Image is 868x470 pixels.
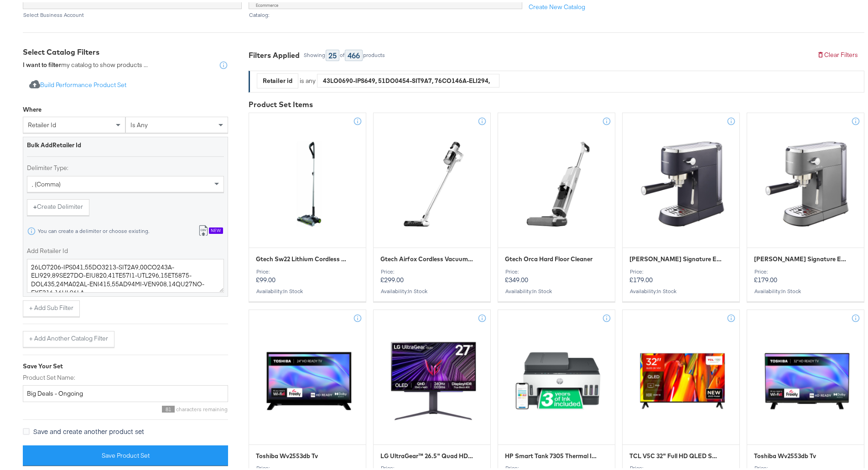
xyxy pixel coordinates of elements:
div: Save Your Set [23,360,228,368]
span: Gtech Airfox Cordless Vacuum Cleaner [380,253,473,261]
span: Morphy Richards Signature Espresso Coffee Machine [629,253,722,261]
div: Availability : [256,286,359,292]
div: Where [23,103,42,112]
strong: I want to filter [23,58,61,67]
button: New [192,221,229,238]
button: + Add Another Catalog Filter [23,329,114,345]
span: Toshiba Wv2553db Tv [256,449,318,458]
div: Bulk Add Retailer Id [27,139,224,147]
button: Build Performance Product Set [23,75,133,92]
div: Price: [629,266,733,273]
div: Showing [303,50,326,56]
div: Price: [505,463,608,469]
button: + Add Sub Filter [23,298,80,315]
span: in stock [283,285,303,292]
span: in stock [408,285,427,292]
p: £299.00 [380,266,483,282]
span: Gtech Sw22 Lithium Cordless Carpet Sweeper Carpet Sweeper [256,253,348,261]
textarea: 26LO7206-IPS041,55DO3213-SIT2A9,00CO243A-ELI929,89SE27DO-EIU820,41TE57I1-UTL296,15ET5875-DOL435,2... [27,257,224,290]
span: , (comma) [32,178,61,186]
div: products [363,50,385,56]
div: of [339,50,345,56]
span: Gtech Orca Hard Floor Cleaner [505,253,593,261]
span: Save and create another product set [33,424,144,434]
div: 43LO0690-IPS649, 51DO0454-SIT9A7, 76CO146A-ELI294, 85SE48DO-EIU488, 63TE07I2-UTL449, 83ET1195-DOL... [317,72,499,85]
div: Price: [505,266,608,273]
div: is any [298,74,317,83]
div: Price: [754,266,857,273]
div: Availability : [505,286,608,292]
div: Retailer id [257,72,298,86]
span: in stock [657,285,676,292]
input: Give your set a descriptive name [23,383,228,400]
div: my catalog to show products ... [23,58,148,67]
span: Morphy Richards Signature Espresso Coffee Machine [754,253,847,261]
div: Price: [629,463,733,469]
span: retailer id [28,119,56,127]
div: Price: [380,266,483,273]
div: Price: [754,463,857,469]
span: in stock [532,285,552,292]
div: New [209,225,223,232]
div: 25 [326,47,339,59]
button: Save Product Set [23,443,228,464]
div: Filters Applied [249,48,300,58]
span: HP Smart Tank 7305 Thermal Inkjet Printer Up to 3 years of Ink Included - Grey [505,449,598,458]
div: You can create a delimiter or choose existing. [37,226,150,232]
label: Product Set Name: [23,371,228,380]
div: Select Business Account [23,10,242,16]
div: Availability : [629,286,733,292]
div: Product Set Items [249,97,864,108]
button: +Create Delimiter [27,197,89,213]
p: £179.00 [754,266,857,282]
div: Price: [256,463,359,469]
div: Availability : [754,286,857,292]
span: in stock [781,285,801,292]
span: is any [130,119,148,127]
p: £99.00 [256,266,359,282]
span: TCL V5C 32" Full HD QLED Smart Android TV [2025] - 32V5C-UK [629,449,722,458]
div: 466 [345,47,363,59]
div: Select Catalog Filters [23,45,228,55]
label: Add Retailer Id [27,244,224,253]
span: Toshiba Wv2553db Tv [754,449,816,458]
p: £349.00 [505,266,608,282]
div: Price: [380,463,483,469]
div: characters remaining [23,403,228,410]
label: Delimiter Type: [27,161,224,170]
button: Clear Filters [811,45,864,61]
span: LG UltraGear™ 26.5" Quad HD 240Hz OLED Gaming Monitor with FreeSync Premium Pro with NVidia G-Syn... [380,449,473,458]
p: £179.00 [629,266,733,282]
span: 81 [162,403,175,410]
div: Catalog: [249,10,522,16]
strong: + [33,200,37,209]
div: Price: [256,266,359,273]
div: Availability : [380,286,483,292]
